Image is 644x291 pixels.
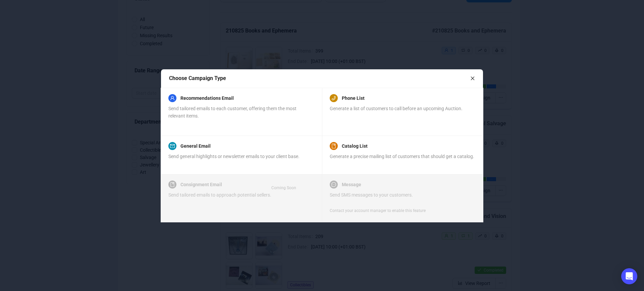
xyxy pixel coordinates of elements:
div: Open Intercom Messenger [621,268,637,284]
span: phone [331,96,336,100]
span: Send tailored emails to each customer, offering them the most relevant items. [168,106,297,119]
a: Catalog List [342,142,368,150]
span: book [170,182,175,187]
span: Send general highlights or newsletter emails to your client base. [168,154,300,159]
span: Generate a list of customers to call before an upcoming Auction. [330,106,463,111]
span: Generate a precise mailing list of customers that should get a catalog. [330,154,474,159]
a: General Email [180,142,211,150]
div: Choose Campaign Type [169,74,470,82]
span: book [331,144,336,148]
span: close [470,76,475,81]
span: user [170,96,175,100]
a: Phone List [342,94,365,102]
div: Contact your account manager to enable this feature [330,207,426,214]
span: mail [170,144,175,148]
a: Consignment Email [180,180,222,189]
div: Coming Soon [271,185,296,191]
span: message [331,182,336,187]
a: Recommendations Email [180,94,234,102]
span: Send SMS messages to your customers. [330,192,413,198]
a: Message [342,180,361,189]
span: Send tailored emails to approach potential sellers. [168,192,271,198]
